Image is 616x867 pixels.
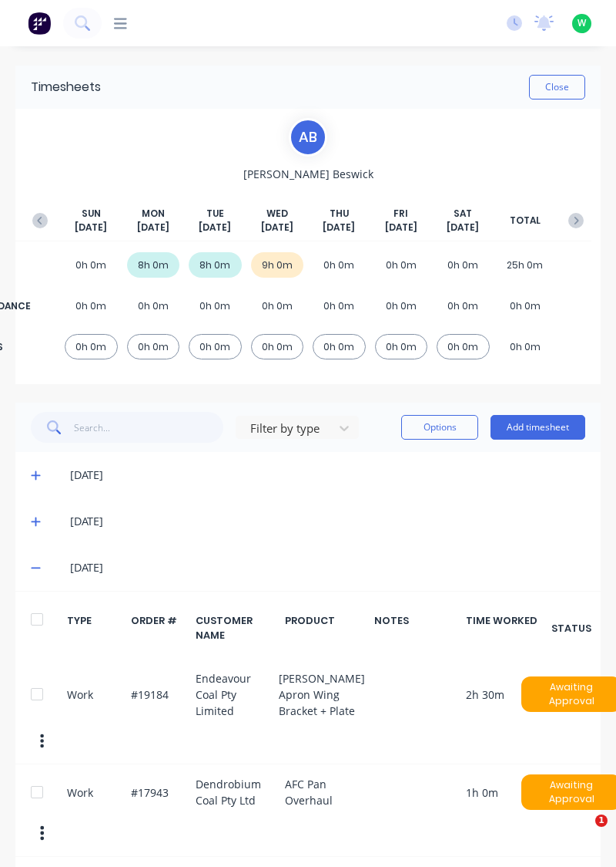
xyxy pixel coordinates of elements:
div: 0h 0m [65,334,118,359]
span: SAT [454,207,472,221]
div: STATUS [557,613,585,643]
div: 0h 0m [375,334,428,359]
div: 0h 0m [189,334,242,359]
span: W [577,16,586,30]
div: 8h 0m [127,252,180,278]
img: Factory [28,12,51,35]
span: FRI [393,207,408,221]
span: [DATE] [137,221,169,234]
span: [DATE] [75,221,107,234]
span: [DATE] [261,221,293,234]
div: 0h 0m [313,252,366,278]
span: TOTAL [510,214,541,228]
div: PRODUCT [285,613,366,643]
span: [DATE] [447,221,479,234]
div: 0h 0m [313,293,366,319]
span: 1 [595,815,608,827]
span: [DATE] [199,221,231,234]
div: 0h 0m [437,334,490,359]
div: CUSTOMER NAME [196,613,276,643]
span: [DATE] [323,221,355,234]
div: 0h 0m [375,252,428,278]
div: 8h 0m [189,252,242,278]
div: 0h 0m [65,252,118,278]
div: 0h 0m [375,293,428,319]
div: Timesheets [31,78,101,96]
div: TIME WORKED [466,613,549,643]
span: THU [330,207,349,221]
button: Add timesheet [490,415,585,440]
div: [DATE] [70,559,585,576]
div: [DATE] [70,513,585,530]
iframe: Intercom live chat [564,815,601,852]
div: 25h 0m [499,252,552,278]
div: A B [289,118,327,157]
span: [DATE] [385,221,417,234]
button: Options [401,415,478,440]
span: SUN [82,207,101,221]
div: 9h 0m [251,252,304,278]
button: Close [529,75,585,100]
span: TUE [206,207,224,221]
div: 0h 0m [499,334,552,359]
div: 0h 0m [189,293,242,319]
span: MON [142,207,165,221]
div: 0h 0m [65,293,118,319]
div: 0h 0m [437,293,490,319]
span: [PERSON_NAME] Beswick [243,166,373,182]
div: ORDER # [131,613,186,643]
div: 0h 0m [251,293,304,319]
div: 0h 0m [313,334,366,359]
div: 0h 0m [127,334,180,359]
div: 0h 0m [437,252,490,278]
div: [DATE] [70,467,585,484]
div: NOTES [374,613,457,643]
div: 0h 0m [251,334,304,359]
div: 0h 0m [127,293,180,319]
div: TYPE [67,613,122,643]
div: 0h 0m [499,293,552,319]
input: Search... [74,412,224,443]
span: WED [266,207,288,221]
